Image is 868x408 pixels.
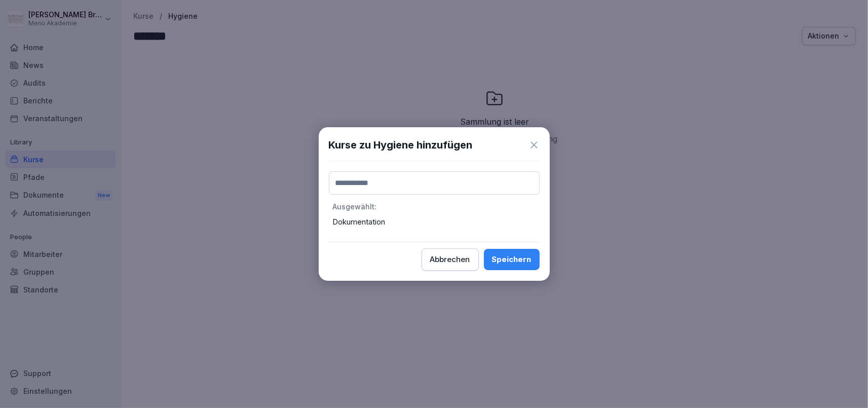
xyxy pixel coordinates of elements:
p: Ausgewählt : [329,202,540,212]
div: Speichern [492,254,532,265]
h1: Kurse zu Hygiene hinzufügen [329,137,473,153]
div: Abbrechen [430,254,470,265]
p: Dokumentation [333,216,536,228]
button: Abbrechen [422,248,479,271]
button: Speichern [484,249,540,270]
